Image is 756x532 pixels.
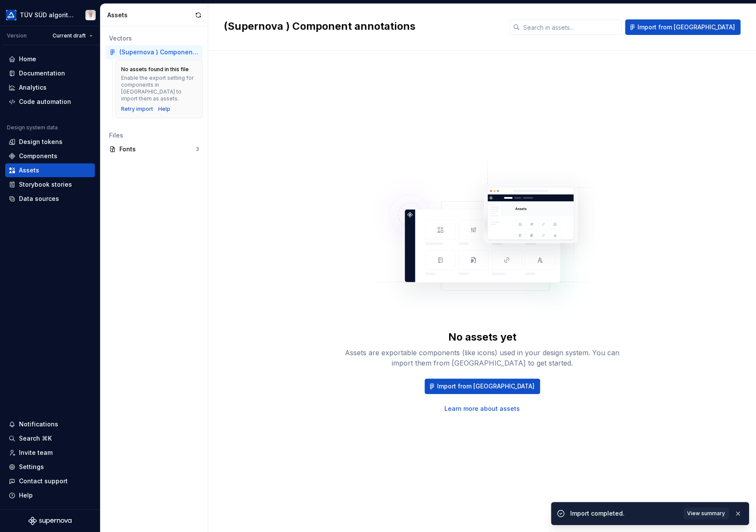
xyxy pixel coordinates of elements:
[19,194,59,203] div: Data sources
[637,23,735,31] span: Import from [GEOGRAPHIC_DATA]
[683,507,729,519] button: View summary
[437,382,534,391] span: Import from [GEOGRAPHIC_DATA]
[5,163,95,177] a: Assets
[5,95,95,109] a: Code automation
[19,463,44,471] div: Settings
[19,97,71,106] div: Code automation
[5,178,95,191] a: Storybook stories
[570,509,678,518] div: Import completed.
[425,379,540,394] button: Import from [GEOGRAPHIC_DATA]
[106,45,203,59] a: (Supernova ) Component annotations
[109,131,199,140] div: Files
[5,149,95,163] a: Components
[444,404,520,413] a: Learn more about assets
[53,32,86,39] span: Current draft
[7,124,58,131] div: Design system data
[5,192,95,206] a: Data sources
[19,477,68,485] div: Contact support
[121,66,189,73] div: No assets found in this file
[224,19,499,33] h2: (Supernova ) Component annotations
[19,166,39,175] div: Assets
[19,55,36,63] div: Home
[19,138,62,146] div: Design tokens
[106,142,203,156] a: Fonts3
[109,34,199,43] div: Vectors
[85,10,96,20] img: Marco Schäfer
[5,446,95,460] a: Invite team
[19,448,53,457] div: Invite team
[625,19,740,35] button: Import from [GEOGRAPHIC_DATA]
[344,347,620,368] div: Assets are exportable components (like icons) used in your design system. You can import them fro...
[2,6,98,24] button: TÜV SÜD algorithmMarco Schäfer
[19,69,65,78] div: Documentation
[19,152,57,160] div: Components
[5,135,95,149] a: Design tokens
[5,474,95,488] button: Contact support
[5,432,95,445] button: Search ⌘K
[119,48,199,56] div: (Supernova ) Component annotations
[19,180,72,189] div: Storybook stories
[5,52,95,66] a: Home
[19,420,58,429] div: Notifications
[158,106,170,113] a: Help
[107,11,192,19] div: Assets
[19,83,47,92] div: Analytics
[7,32,27,39] div: Version
[6,10,16,20] img: b580ff83-5aa9-44e3-bf1e-f2d94e587a2d.png
[5,488,95,502] button: Help
[121,106,153,113] button: Retry import
[5,81,95,94] a: Analytics
[196,146,199,153] div: 3
[520,19,622,35] input: Search in assets...
[119,145,196,153] div: Fonts
[49,30,97,42] button: Current draft
[20,11,75,19] div: TÜV SÜD algorithm
[5,460,95,474] a: Settings
[121,75,197,102] div: Enable the export setting for components in [GEOGRAPHIC_DATA] to import them as assets.
[448,330,516,344] div: No assets yet
[28,516,72,525] svg: Supernova Logo
[5,66,95,80] a: Documentation
[19,491,33,500] div: Help
[5,417,95,431] button: Notifications
[19,434,52,443] div: Search ⌘K
[687,510,725,517] span: View summary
